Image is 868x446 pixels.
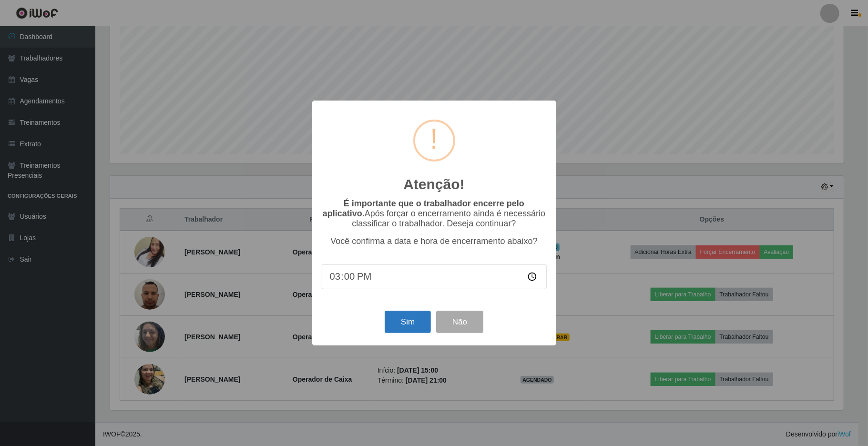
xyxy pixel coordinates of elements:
p: Após forçar o encerramento ainda é necessário classificar o trabalhador. Deseja continuar? [322,199,547,229]
h2: Atenção! [403,176,464,193]
button: Sim [385,311,431,333]
p: Você confirma a data e hora de encerramento abaixo? [322,236,547,246]
button: Não [436,311,483,333]
b: É importante que o trabalhador encerre pelo aplicativo. [323,199,524,218]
